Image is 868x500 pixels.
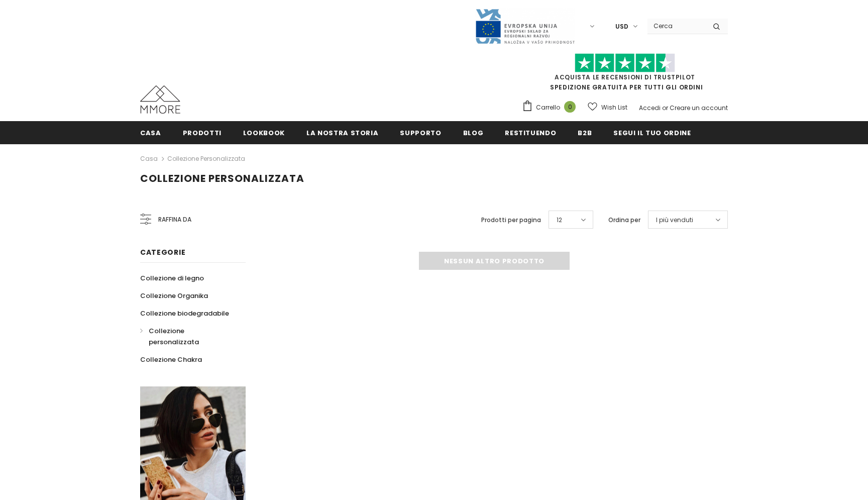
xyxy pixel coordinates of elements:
[662,104,668,112] span: or
[149,326,199,347] span: Collezione personalizzata
[578,121,592,144] a: B2B
[140,355,202,364] span: Collezione Chakra
[463,128,484,138] span: Blog
[140,269,204,287] a: Collezione di legno
[522,58,728,91] span: SPEDIZIONE GRATUITA PER TUTTI GLI ORDINI
[505,128,556,138] span: Restituendo
[140,273,204,283] span: Collezione di legno
[158,214,191,225] span: Raffina da
[575,53,675,73] img: Fidati di Pilot Stars
[140,153,158,165] a: Casa
[243,121,285,144] a: Lookbook
[536,103,560,113] span: Carrello
[140,291,208,301] span: Collezione Organika
[613,121,691,144] a: Segui il tuo ordine
[647,19,705,33] input: Search Site
[601,103,627,113] span: Wish List
[140,247,185,257] span: Categorie
[140,171,304,185] span: Collezione personalizzata
[140,322,235,351] a: Collezione personalizzata
[140,309,229,318] span: Collezione biodegradabile
[306,128,378,138] span: La nostra storia
[400,128,441,138] span: supporto
[463,121,484,144] a: Blog
[243,128,285,138] span: Lookbook
[639,104,661,112] a: Accedi
[183,121,222,144] a: Prodotti
[557,215,562,225] span: 12
[588,98,627,116] a: Wish List
[613,128,691,138] span: Segui il tuo ordine
[306,121,378,144] a: La nostra storia
[140,128,161,138] span: Casa
[608,215,640,225] label: Ordina per
[481,215,541,225] label: Prodotti per pagina
[522,100,581,115] a: Carrello 0
[615,22,628,32] span: USD
[140,351,202,368] a: Collezione Chakra
[400,121,441,144] a: supporto
[555,73,695,81] a: Acquista le recensioni di TrustPilot
[140,305,229,322] a: Collezione biodegradabile
[183,128,222,138] span: Prodotti
[505,121,556,144] a: Restituendo
[564,101,576,113] span: 0
[140,121,161,144] a: Casa
[475,22,575,30] a: Javni Razpis
[140,287,208,305] a: Collezione Organika
[167,154,245,163] a: Collezione personalizzata
[140,85,180,114] img: Casi MMORE
[578,128,592,138] span: B2B
[475,8,575,45] img: Javni Razpis
[670,104,728,112] a: Creare un account
[656,215,693,225] span: I più venduti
